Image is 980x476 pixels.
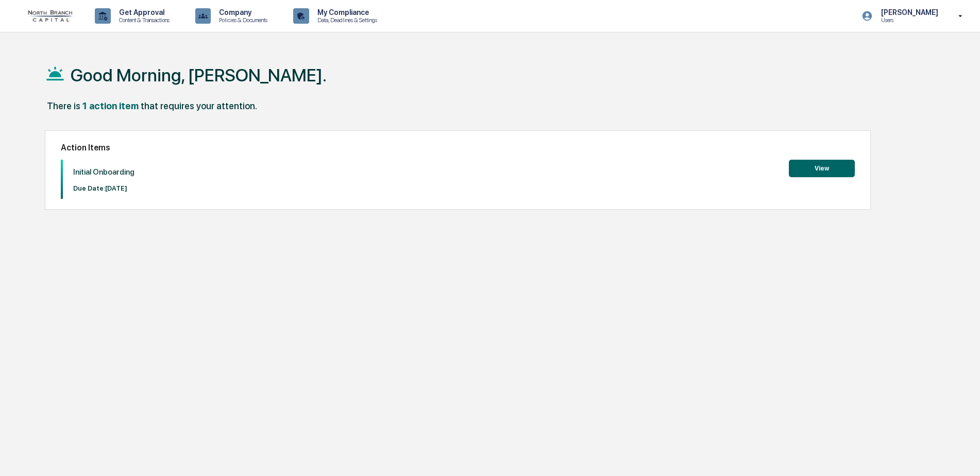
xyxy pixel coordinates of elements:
p: Due Date: [DATE] [73,184,134,192]
p: [PERSON_NAME] [873,8,943,16]
div: There is [47,100,80,111]
div: 1 action item [82,100,139,111]
p: Users [873,16,943,24]
p: My Compliance [309,8,382,16]
p: Get Approval [111,8,175,16]
h2: Action Items [61,143,855,152]
h1: Good Morning, [PERSON_NAME]. [71,65,327,86]
div: that requires your attention. [141,100,257,111]
p: Content & Transactions [111,16,175,24]
p: Company [211,8,273,16]
a: View [789,163,855,173]
p: Initial Onboarding [73,167,134,177]
button: View [789,160,855,177]
p: Data, Deadlines & Settings [309,16,382,24]
p: Policies & Documents [211,16,273,24]
img: logo [25,10,74,22]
